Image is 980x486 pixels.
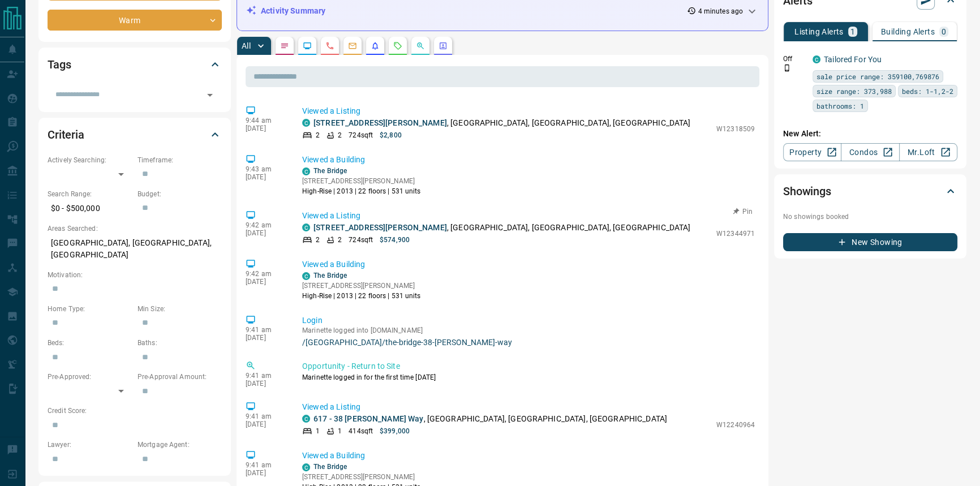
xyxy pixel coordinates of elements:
[302,291,421,301] p: High-Rise | 2013 | 22 floors | 531 units
[246,270,285,278] p: 9:42 am
[716,124,755,134] p: W12318509
[246,229,285,237] p: [DATE]
[338,130,342,140] p: 2
[246,165,285,173] p: 9:43 am
[313,167,347,175] a: The Bridge
[942,28,946,36] p: 0
[716,229,755,239] p: W12344971
[302,176,421,186] p: [STREET_ADDRESS][PERSON_NAME]
[48,155,132,165] p: Actively Searching:
[261,5,325,17] p: Activity Summary
[48,189,132,199] p: Search Range:
[48,270,222,280] p: Motivation:
[137,189,222,199] p: Budget:
[371,41,380,50] svg: Listing Alerts
[316,130,320,140] p: 2
[303,41,312,50] svg: Lead Browsing Activity
[246,469,285,477] p: [DATE]
[783,182,831,200] h2: Showings
[48,199,132,218] p: $0 - $500,000
[302,360,755,372] p: Opportunity - Return to Site
[302,223,310,231] div: condos.ca
[816,100,864,111] span: bathrooms: 1
[313,222,690,234] p: , [GEOGRAPHIC_DATA], [GEOGRAPHIC_DATA], [GEOGRAPHIC_DATA]
[246,173,285,181] p: [DATE]
[783,212,957,222] p: No showings booked
[813,55,820,63] div: condos.ca
[137,304,222,314] p: Min Size:
[246,326,285,334] p: 9:41 am
[246,372,285,380] p: 9:41 am
[137,440,222,450] p: Mortgage Agent:
[302,210,755,222] p: Viewed a Listing
[246,334,285,342] p: [DATE]
[246,221,285,229] p: 9:42 am
[302,281,421,291] p: [STREET_ADDRESS][PERSON_NAME]
[783,178,957,205] div: Showings
[302,415,310,423] div: condos.ca
[338,426,342,436] p: 1
[246,124,285,132] p: [DATE]
[302,372,755,382] p: Marinette logged in for the first time [DATE]
[48,372,132,382] p: Pre-Approved:
[246,420,285,428] p: [DATE]
[698,6,743,16] p: 4 minutes ago
[48,223,222,234] p: Areas Searched:
[302,186,421,196] p: High-Rise | 2013 | 22 floors | 531 units
[246,461,285,469] p: 9:41 am
[48,234,222,264] p: [GEOGRAPHIC_DATA], [GEOGRAPHIC_DATA], [GEOGRAPHIC_DATA]
[841,143,899,161] a: Condos
[48,121,222,148] div: Criteria
[393,41,402,50] svg: Requests
[783,54,806,64] p: Off
[48,10,222,31] div: Warm
[246,117,285,124] p: 9:44 am
[794,28,844,36] p: Listing Alerts
[380,235,410,245] p: $574,900
[727,207,759,217] button: Pin
[783,64,791,72] svg: Push Notification Only
[824,55,882,64] a: Tailored For You
[349,426,373,436] p: 414 sqft
[313,463,347,471] a: The Bridge
[349,235,373,245] p: 724 sqft
[338,235,342,245] p: 2
[881,28,935,36] p: Building Alerts
[137,338,222,348] p: Baths:
[48,126,84,144] h2: Criteria
[302,272,310,280] div: condos.ca
[313,117,690,129] p: , [GEOGRAPHIC_DATA], [GEOGRAPHIC_DATA], [GEOGRAPHIC_DATA]
[348,41,357,50] svg: Emails
[439,41,448,50] svg: Agent Actions
[246,278,285,286] p: [DATE]
[302,259,755,270] p: Viewed a Building
[783,128,957,140] p: New Alert:
[48,440,132,450] p: Lawyer:
[349,130,373,140] p: 724 sqft
[302,326,755,334] p: Marinette logged into [DOMAIN_NAME]
[313,413,667,425] p: , [GEOGRAPHIC_DATA], [GEOGRAPHIC_DATA], [GEOGRAPHIC_DATA]
[302,338,755,347] a: /[GEOGRAPHIC_DATA]/the-bridge-38-[PERSON_NAME]-way
[302,463,310,471] div: condos.ca
[48,338,132,348] p: Beds:
[316,235,320,245] p: 2
[48,304,132,314] p: Home Type:
[850,28,855,36] p: 1
[302,401,755,413] p: Viewed a Listing
[242,42,251,50] p: All
[816,85,892,97] span: size range: 373,988
[902,85,953,97] span: beds: 1-1,2-2
[316,426,320,436] p: 1
[716,420,755,430] p: W12240964
[246,380,285,388] p: [DATE]
[302,167,310,175] div: condos.ca
[313,223,447,232] a: [STREET_ADDRESS][PERSON_NAME]
[380,130,402,140] p: $2,800
[280,41,289,50] svg: Notes
[246,1,759,21] div: Activity Summary4 minutes ago
[302,154,755,166] p: Viewed a Building
[48,51,222,78] div: Tags
[783,233,957,251] button: New Showing
[246,412,285,420] p: 9:41 am
[302,105,755,117] p: Viewed a Listing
